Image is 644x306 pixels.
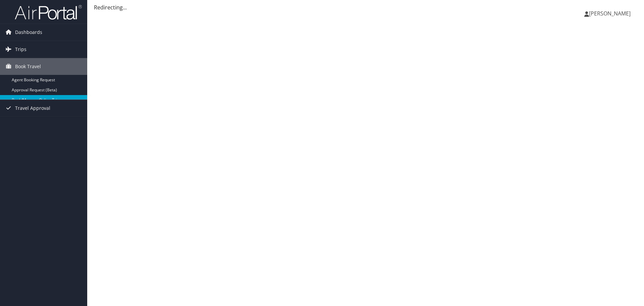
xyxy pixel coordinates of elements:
[15,100,50,117] span: Travel Approval
[94,3,637,11] div: Redirecting...
[15,4,82,20] img: airportal-logo.png
[589,10,631,17] span: [PERSON_NAME]
[15,24,42,41] span: Dashboards
[15,41,26,58] span: Trips
[584,3,637,24] a: [PERSON_NAME]
[15,58,41,75] span: Book Travel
